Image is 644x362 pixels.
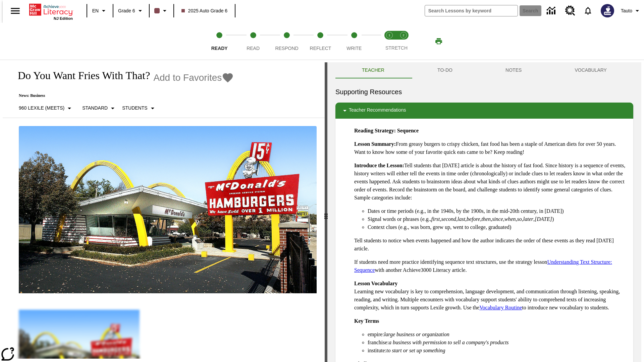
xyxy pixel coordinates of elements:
button: Respond step 3 of 5 [267,23,306,60]
li: institute: [368,347,628,355]
a: Resource Center, Will open in new tab [561,2,579,20]
li: Signal words or phrases (e.g., , , , , , , , , , ) [368,215,628,223]
button: Select a new avatar [597,2,618,19]
li: Context clues (e.g., was born, grew up, went to college, graduated) [368,223,628,231]
button: Select Student [119,102,159,114]
div: activity [327,62,641,362]
h1: Do You Want Fries With That? [11,69,150,82]
span: Read [247,46,260,51]
button: Teacher [335,62,411,78]
img: Avatar [601,4,614,17]
p: Tell students to notice when events happened and how the author indicates the order of these even... [354,237,628,253]
div: Teacher Recommendations [335,103,633,119]
p: If students need more practice identifying sequence text structures, use the strategy lesson with... [354,258,628,274]
button: VOCABULARY [548,62,633,78]
strong: Key Terms [354,318,379,324]
span: STRETCH [385,45,408,51]
div: Press Enter or Spacebar and then press right and left arrow keys to move the slider [325,62,327,362]
button: NOTES [479,62,548,78]
em: since [492,216,503,222]
button: Ready step 1 of 5 [200,23,239,60]
span: Grade 6 [118,7,135,14]
button: Profile/Settings [618,5,644,17]
span: NJ Edition [54,16,73,20]
li: Dates or time periods (e.g., in the 1940s, by the 1900s, in the mid-20th century, in [DATE]) [368,207,628,215]
button: Reflect step 4 of 5 [301,23,340,60]
a: Data Center [543,2,561,20]
button: Add to Favorites - Do You Want Fries With That? [153,72,234,83]
li: empire: [368,330,628,339]
em: first [431,216,440,222]
em: large business or organization [384,331,449,337]
button: TO-DO [411,62,479,78]
em: a business with permission to sell a company's products [389,340,509,345]
button: Scaffolds, Standard [79,102,119,114]
li: franchise: [368,339,628,347]
button: Open side menu [5,1,25,21]
div: Instructional Panel Tabs [335,62,633,78]
p: Students [122,105,147,112]
button: Stretch Read step 1 of 2 [380,23,399,60]
div: reading [3,62,325,359]
p: From greasy burgers to crispy chicken, fast food has been a staple of American diets for over 50 ... [354,140,628,156]
span: Reflect [310,46,331,51]
strong: Reading Strategy: [354,128,396,133]
em: so [517,216,522,222]
strong: Sequence [397,128,419,133]
a: Vocabulary Routine [479,305,522,310]
button: Language: EN, Select a language [89,5,111,17]
span: Write [346,46,362,51]
button: Class color is dark brown. Change class color [152,5,171,17]
em: when [504,216,516,222]
button: Print [428,35,449,47]
em: second [441,216,456,222]
a: Understanding Text Structure: Sequence [354,259,612,273]
p: Tell students that [DATE] article is about the history of fast food. Since history is a sequence ... [354,162,628,202]
button: Read step 2 of 5 [233,23,272,60]
em: later [523,216,533,222]
span: EN [92,7,99,14]
button: Select Lexile, 960 Lexile (Meets) [16,102,76,114]
div: Home [29,2,73,20]
p: Standard [82,105,108,112]
span: Ready [211,46,228,51]
p: News: Business [11,93,234,98]
p: 960 Lexile (Meets) [19,105,64,112]
em: then [481,216,491,222]
a: Notifications [579,2,597,19]
button: Stretch Respond step 2 of 2 [394,23,413,60]
img: One of the first McDonald's stores, with the iconic red sign and golden arches. [19,126,317,294]
h6: Supporting Resources [335,86,633,97]
em: [DATE] [535,216,552,222]
em: to start or set up something [386,348,445,353]
strong: Lesson Vocabulary [354,281,397,286]
span: Add to Favorites [153,72,222,83]
p: Learning new vocabulary is key to comprehension, language development, and communication through ... [354,280,628,312]
text: 1 [388,34,390,37]
span: 2025 Auto Grade 6 [181,7,228,14]
span: Tauto [621,7,632,14]
button: Grade: Grade 6, Select a grade [115,5,147,17]
em: before [467,216,480,222]
strong: Introduce the Lesson: [354,163,404,168]
input: search field [425,5,518,16]
text: 2 [402,34,404,37]
p: Teacher Recommendations [349,107,406,115]
button: Write step 5 of 5 [335,23,374,60]
span: Respond [275,46,298,51]
strong: Lesson Summary: [354,141,396,147]
em: last [458,216,465,222]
